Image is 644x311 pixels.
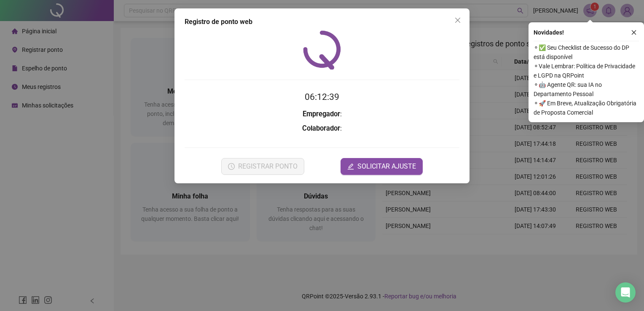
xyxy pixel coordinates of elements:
strong: Empregador [303,110,340,118]
span: close [631,29,637,35]
strong: Colaborador [302,124,340,132]
button: REGISTRAR PONTO [221,158,304,175]
div: Open Intercom Messenger [615,282,636,303]
span: close [454,17,461,24]
h3: : [185,123,459,134]
h3: : [185,109,459,120]
button: Close [451,13,464,27]
span: ⚬ 🚀 Em Breve, Atualização Obrigatória de Proposta Comercial [534,99,639,117]
span: ⚬ ✅ Seu Checklist de Sucesso do DP está disponível [534,43,639,62]
span: SOLICITAR AJUSTE [357,161,416,172]
button: editSOLICITAR AJUSTE [341,158,423,175]
time: 06:12:39 [305,92,339,102]
span: ⚬ 🤖 Agente QR: sua IA no Departamento Pessoal [534,80,639,99]
div: Registro de ponto web [185,17,459,27]
span: Novidades ! [534,28,564,37]
span: ⚬ Vale Lembrar: Política de Privacidade e LGPD na QRPoint [534,62,639,80]
img: QRPoint [303,30,341,70]
span: edit [347,163,354,170]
